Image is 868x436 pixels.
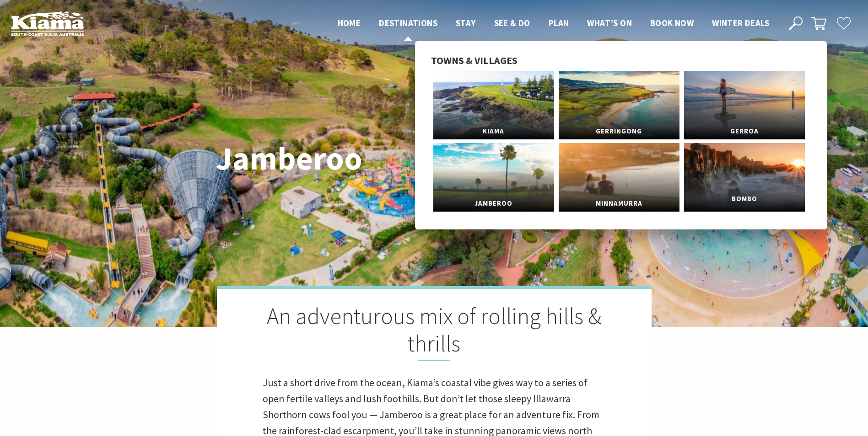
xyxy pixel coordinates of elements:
h2: An adventurous mix of rolling hills & thrills [263,303,606,361]
span: Home [338,17,361,28]
span: See & Do [494,17,530,28]
span: What’s On [587,17,632,28]
span: Bombo [684,191,805,207]
span: Winter Deals [712,17,769,28]
span: Stay [456,17,476,28]
span: Plan [549,17,569,28]
span: Gerroa [684,123,805,140]
span: Towns & Villages [431,54,518,67]
span: Book now [650,17,694,28]
span: Minnamurra [559,195,679,212]
nav: Main Menu [329,16,778,31]
img: Kiama Logo [11,11,84,36]
span: Jamberoo [433,195,554,212]
span: Gerringong [559,123,679,140]
span: Kiama [433,123,554,140]
span: Destinations [379,17,437,28]
h1: Jamberoo [216,140,474,175]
